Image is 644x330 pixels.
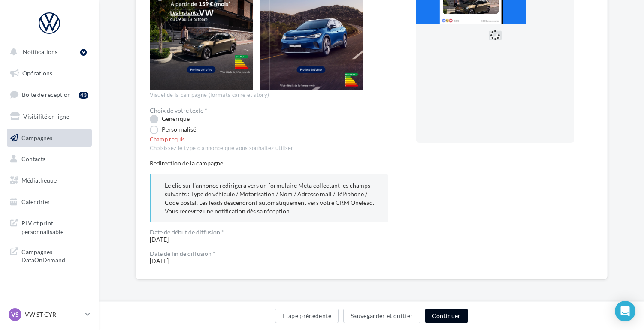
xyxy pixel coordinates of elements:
a: VS VW ST CYR [7,306,92,323]
a: Contacts [5,150,94,168]
span: Visibilité en ligne [23,113,69,120]
a: Boîte de réception43 [5,85,94,104]
span: Campagnes DataOnDemand [21,246,88,264]
a: PLV et print personnalisable [5,214,94,239]
a: Campagnes [5,129,94,147]
div: Redirection de la campagne [150,159,388,168]
a: Campagnes DataOnDemand [5,243,94,268]
div: Visuel de la campagne (formats carré et story) [150,91,388,99]
span: [DATE] [150,229,388,243]
a: Calendrier [5,193,94,211]
div: Open Intercom Messenger [615,301,635,321]
span: [DATE] [150,251,388,264]
div: 43 [79,92,88,99]
span: Notifications [23,48,57,55]
span: Médiathèque [21,177,57,184]
span: Opérations [22,69,52,77]
label: Personnalisé [150,126,196,134]
div: Date de début de diffusion * [150,229,388,235]
button: Notifications 9 [5,43,90,61]
button: Etape précédente [275,309,339,323]
label: Choix de votre texte * [150,108,207,114]
label: Générique [150,115,190,123]
span: PLV et print personnalisable [21,217,88,236]
a: Médiathèque [5,171,94,189]
span: VS [11,310,19,319]
div: 9 [80,49,87,56]
div: Date de fin de diffusion * [150,251,388,257]
span: Contacts [21,155,45,162]
a: Visibilité en ligne [5,108,94,126]
button: Continuer [425,309,468,323]
p: Le clic sur l'annonce redirigera vers un formulaire Meta collectant les champs suivants : Type de... [165,181,375,216]
span: Campagnes [21,134,52,141]
button: Sauvegarder et quitter [343,309,420,323]
span: Calendrier [21,198,50,205]
span: Boîte de réception [22,91,71,98]
p: VW ST CYR [25,310,82,319]
a: Opérations [5,64,94,82]
div: Choisissez le type d'annonce que vous souhaitez utiliser [150,144,388,152]
div: Champ requis [150,136,388,144]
